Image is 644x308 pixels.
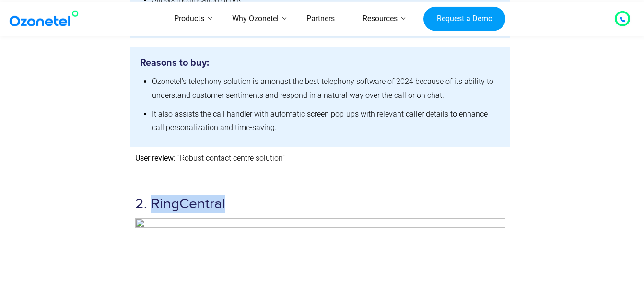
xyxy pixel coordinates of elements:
span: Ozonetel’s telephony solution is amongst the best telephony software of 2024 because of its abili... [152,77,493,100]
strong: Reasons to buy: [140,58,209,68]
h3: 2. RingCentral [135,195,505,213]
span: It also assists the call handler with automatic screen pop-ups with relevant caller details to en... [152,109,488,132]
a: Products [160,2,218,36]
a: Resources [349,2,411,36]
span: “Robust contact centre solution” [177,154,285,163]
b: User review: [135,154,176,163]
a: Request a Demo [423,6,505,31]
a: Partners [293,2,349,36]
a: Why Ozonetel [218,2,293,36]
